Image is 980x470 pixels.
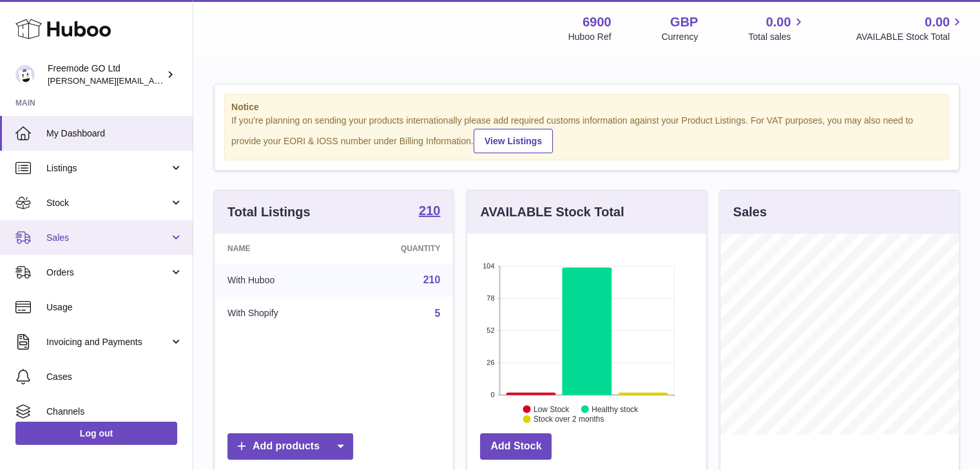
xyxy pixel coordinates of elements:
span: 0.00 [766,14,791,31]
a: Add Stock [480,433,552,460]
span: My Dashboard [46,127,183,140]
a: 210 [419,204,440,220]
strong: Notice [231,101,942,113]
a: Log out [15,422,177,445]
span: Invoicing and Payments [46,336,169,348]
span: Channels [46,406,183,418]
img: lenka.smikniarova@gioteck.com [15,65,35,84]
span: Listings [46,162,169,174]
span: [PERSON_NAME][EMAIL_ADDRESS][DOMAIN_NAME] [48,75,258,86]
strong: 6900 [582,14,611,31]
td: With Huboo [215,263,343,297]
a: 0.00 Total sales [748,14,805,43]
text: Healthy stock [591,404,639,413]
div: Huboo Ref [568,31,611,43]
span: Sales [46,232,169,244]
th: Name [215,234,343,263]
text: 0 [491,391,495,399]
text: 52 [487,326,495,334]
a: 5 [434,308,440,319]
strong: GBP [670,14,698,31]
span: Total sales [748,31,805,43]
th: Quantity [343,234,454,263]
a: 0.00 AVAILABLE Stock Total [856,14,965,43]
span: Stock [46,197,169,209]
div: If you're planning on sending your products internationally please add required customs informati... [231,115,942,153]
text: Low Stock [533,404,570,413]
h3: Total Listings [227,203,311,221]
span: 0.00 [925,14,950,31]
h3: Sales [733,203,767,221]
div: Currency [662,31,698,43]
text: 78 [487,294,495,302]
strong: 210 [419,204,440,217]
a: 210 [423,274,441,285]
div: Freemode GO Ltd [48,62,164,87]
span: Cases [46,371,183,383]
a: View Listings [474,129,553,153]
span: Orders [46,267,169,279]
td: With Shopify [215,297,343,330]
text: 26 [487,359,495,366]
text: 104 [483,262,494,270]
span: AVAILABLE Stock Total [856,31,965,43]
text: Stock over 2 months [533,415,604,424]
h3: AVAILABLE Stock Total [480,203,624,221]
a: Add products [227,433,353,460]
span: Usage [46,301,183,314]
